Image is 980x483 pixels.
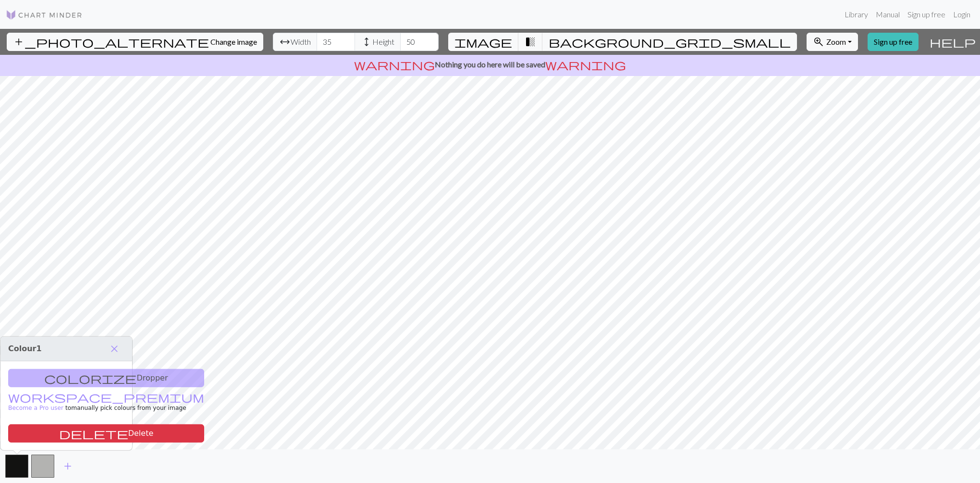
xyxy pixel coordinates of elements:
span: add [62,459,73,473]
span: Zoom [826,37,846,46]
button: Help [925,29,980,55]
span: workspace_premium [8,390,204,404]
button: Close [104,341,124,357]
span: height [361,35,372,49]
span: zoom_in [813,35,824,49]
span: add_photo_alternate [13,35,209,49]
span: help [930,35,976,49]
span: Height [372,36,394,48]
button: Delete color [8,424,204,443]
span: Colour 1 [8,344,42,353]
img: Logo [6,9,83,21]
span: warning [545,58,626,71]
span: delete [59,427,128,440]
a: Sign up free [904,5,949,24]
a: Become a Pro user [8,394,204,411]
span: background_grid_small [549,35,791,49]
a: Manual [872,5,904,24]
span: Width [291,36,311,48]
span: warning [354,58,435,71]
span: arrow_range [279,35,291,49]
a: Login [949,5,974,24]
a: Library [841,5,872,24]
span: Change image [210,37,257,46]
span: image [454,35,512,49]
span: close [109,342,120,356]
button: Change image [7,33,263,51]
a: Sign up free [868,33,919,51]
span: transition_fade [525,35,536,49]
small: to manually pick colours from your image [8,394,204,411]
button: Add color [56,457,80,475]
button: Zoom [807,33,858,51]
p: Nothing you do here will be saved [4,59,976,70]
